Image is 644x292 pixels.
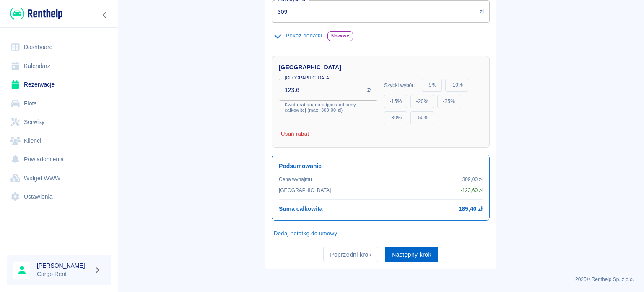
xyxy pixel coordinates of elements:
button: -15% [384,95,407,108]
button: Dodaj notatkę do umowy [272,227,339,240]
button: Poprzedni krok [323,247,378,263]
p: zł [367,85,371,94]
button: -5% [422,79,442,92]
p: [GEOGRAPHIC_DATA] [279,187,331,194]
p: 309,00 zł [462,176,483,183]
button: -20% [410,95,434,108]
a: Ustawienia [7,187,111,206]
a: Renthelp logo [7,7,62,21]
h6: [GEOGRAPHIC_DATA] [279,63,483,72]
p: zł [480,7,484,16]
a: Serwisy [7,113,111,132]
button: -25% [437,95,460,108]
p: Kwota rabatu do odjęcia od ceny całkowitej (max: 309,00 zł) [285,102,371,113]
h6: Podsumowanie [279,162,483,171]
h6: 185,40 zł [459,205,483,213]
label: [GEOGRAPHIC_DATA] [285,75,330,81]
button: -50% [410,111,434,124]
h6: [PERSON_NAME] [37,261,91,270]
p: Cargo Rent [37,270,91,279]
p: Szybki wybór : [384,82,415,89]
p: 2025 © Renthelp Sp. z o.o. [127,276,634,283]
a: Widget WWW [7,169,111,188]
a: Kalendarz [7,57,111,76]
a: Powiadomienia [7,150,111,169]
button: Zwiń nawigację [99,10,111,21]
button: Pokaż dodatki [272,29,324,42]
button: -30% [384,111,407,124]
span: Nowość [328,32,353,40]
a: Dashboard [7,38,111,57]
a: Rezerwacje [7,75,111,94]
button: Następny krok [385,247,438,263]
a: Flota [7,94,111,113]
a: Klienci [7,132,111,150]
img: Renthelp logo [10,7,62,21]
button: Usuń rabat [279,128,311,141]
h6: Suma całkowita [279,205,322,213]
p: - 123,60 zł [461,187,483,194]
p: Cena wynajmu [279,176,312,183]
button: -10% [445,79,468,92]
